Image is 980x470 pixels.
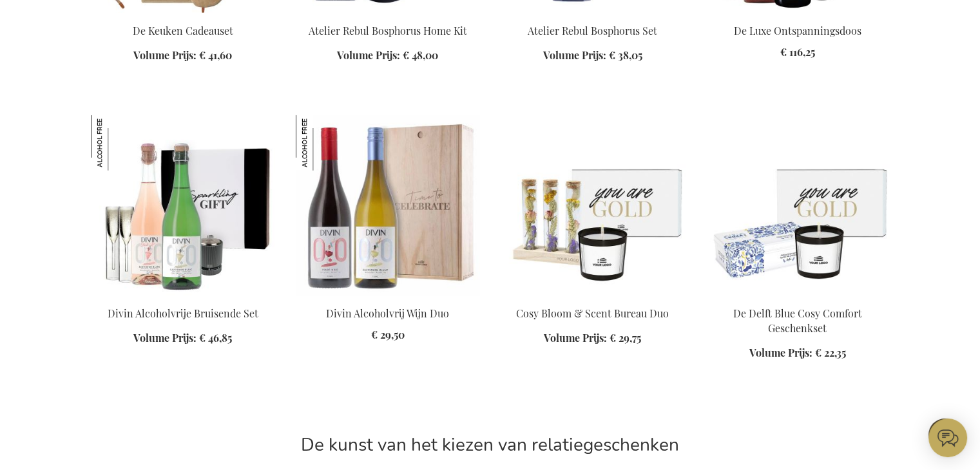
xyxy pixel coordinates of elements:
[501,8,685,20] a: Atelier Rebul Bosphorus Set
[706,290,890,303] a: Delft's Cosy Comfort Gift Set
[133,48,232,63] a: Volume Prijs: € 41,60
[501,290,685,303] a: The Bloom & Scent Cosy Desk Duo
[815,346,846,359] span: € 22,35
[296,115,351,171] img: Divin Alcoholvrij Wijn Duo
[749,346,812,359] span: Volume Prijs:
[108,306,258,320] a: Divin Alcoholvrije Bruisende Set
[528,24,657,37] a: Atelier Rebul Bosphorus Set
[928,418,967,457] iframe: belco-activator-frame
[733,306,862,335] a: De Delft Blue Cosy Comfort Geschenkset
[337,48,400,62] span: Volume Prijs:
[609,48,642,62] span: € 38,05
[91,115,146,171] img: Divin Alcoholvrije Bruisende Set
[133,24,233,37] a: De Keuken Cadeauset
[543,48,606,62] span: Volume Prijs:
[199,48,232,62] span: € 41,60
[296,8,480,20] a: Atelier Rebul Bosphorus Home Kit
[91,290,275,303] a: Divin Non-Alcoholic Sparkling Set Divin Alcoholvrije Bruisende Set
[326,306,449,320] a: Divin Alcoholvrij Wijn Duo
[544,331,607,344] span: Volume Prijs:
[516,306,669,320] a: Cosy Bloom & Scent Bureau Duo
[501,115,685,296] img: The Bloom & Scent Cosy Desk Duo
[544,331,641,346] a: Volume Prijs: € 29,75
[133,331,197,344] span: Volume Prijs:
[255,435,725,455] h2: De kunst van het kiezen van relatiegeschenken
[91,115,275,296] img: Divin Non-Alcoholic Sparkling Set
[610,331,641,344] span: € 29,75
[337,48,438,63] a: Volume Prijs: € 48,00
[706,115,890,296] img: Delft's Cosy Comfort Gift Set
[133,48,197,62] span: Volume Prijs:
[91,8,275,20] a: The Kitchen Gift Set
[749,346,846,361] a: Volume Prijs: € 22,35
[199,331,232,344] span: € 46,85
[734,24,861,37] a: De Luxe Ontspanningsdoos
[296,115,480,296] img: Divin Non-Alcoholic Wine Duo
[309,24,467,37] a: Atelier Rebul Bosphorus Home Kit
[780,45,815,59] span: € 116,25
[403,48,438,62] span: € 48,00
[371,328,405,341] span: € 29,50
[296,290,480,303] a: Divin Non-Alcoholic Wine Duo Divin Alcoholvrij Wijn Duo
[543,48,642,63] a: Volume Prijs: € 38,05
[706,8,890,20] a: De Luxe Ontspanningsdoos
[133,331,232,346] a: Volume Prijs: € 46,85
